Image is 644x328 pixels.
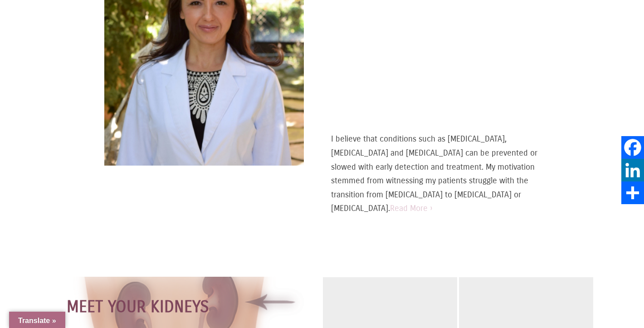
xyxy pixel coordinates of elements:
[67,293,305,321] div: MEET YOUR KIDNEYS
[390,203,433,213] a: Read More ›
[621,159,644,181] a: LinkedIn
[621,136,644,159] a: Facebook
[18,317,56,324] span: Translate »
[331,132,549,215] p: I believe that conditions such as [MEDICAL_DATA], [MEDICAL_DATA] and [MEDICAL_DATA] can be preven...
